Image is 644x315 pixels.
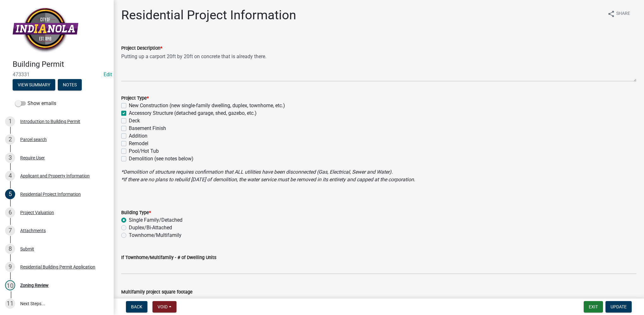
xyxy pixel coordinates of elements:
[129,155,194,163] label: Demolition (see notes below)
[121,176,415,182] i: *If there are no plans to rebuild [DATE] of demolition, the water service must be removed in its ...
[5,207,15,218] div: 6
[126,301,147,312] button: Back
[121,96,149,101] label: Project Type
[121,8,296,23] h1: Residential Project Information
[121,290,193,294] label: Multifamily project square footage
[20,174,90,178] div: Applicant and Property Information
[5,134,15,145] div: 2
[20,283,49,287] div: Zoning Review
[607,10,615,18] i: share
[129,109,257,117] label: Accessory Structure (detached garage, shed, gazebo, etc.)
[158,304,168,309] span: Void
[5,280,15,290] div: 10
[121,211,151,215] label: Building Type
[129,147,159,155] label: Pool/Hot Tub
[58,83,82,88] wm-modal-confirm: Notes
[616,10,630,18] span: Share
[20,247,34,251] div: Submit
[5,153,15,163] div: 3
[129,117,140,125] label: Deck
[5,189,15,199] div: 5
[5,225,15,236] div: 7
[5,299,15,309] div: 11
[13,7,78,53] img: City of Indianola, Iowa
[5,171,15,181] div: 4
[129,125,166,132] label: Basement Finish
[20,265,95,269] div: Residential Building Permit Application
[20,156,45,160] div: Require User
[129,224,172,232] label: Duplex/Bi-Attached
[129,132,147,140] label: Addition
[20,137,47,142] div: Parcel search
[13,60,109,69] h4: Building Permit
[104,71,112,77] wm-modal-confirm: Edit Application Number
[121,169,393,175] i: *Demolition of structure requires confirmation that ALL utilities have been disconnected (Gas, El...
[5,262,15,272] div: 9
[58,79,82,90] button: Notes
[602,8,635,20] button: shareShare
[20,119,80,124] div: Introduction to Building Permit
[129,216,182,224] label: Single Family/Detached
[152,301,176,312] button: Void
[611,304,627,309] span: Update
[13,71,101,77] span: 473331
[129,232,182,239] label: Townhome/Multifamily
[605,301,632,312] button: Update
[20,192,81,196] div: Residential Project Information
[20,210,54,215] div: Project Valuation
[5,244,15,254] div: 8
[131,304,142,309] span: Back
[129,102,285,109] label: New Construction (new single-family dwelling, duplex, townhome, etc.)
[13,83,55,88] wm-modal-confirm: Summary
[13,79,55,90] button: View Summary
[5,116,15,127] div: 1
[15,100,56,107] label: Show emails
[129,140,148,147] label: Remodel
[121,256,216,260] label: If Townhome/Multifamily - # of Dwelling Units
[104,71,112,77] a: Edit
[20,228,46,233] div: Attachments
[584,301,603,312] button: Exit
[121,46,162,51] label: Project Description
